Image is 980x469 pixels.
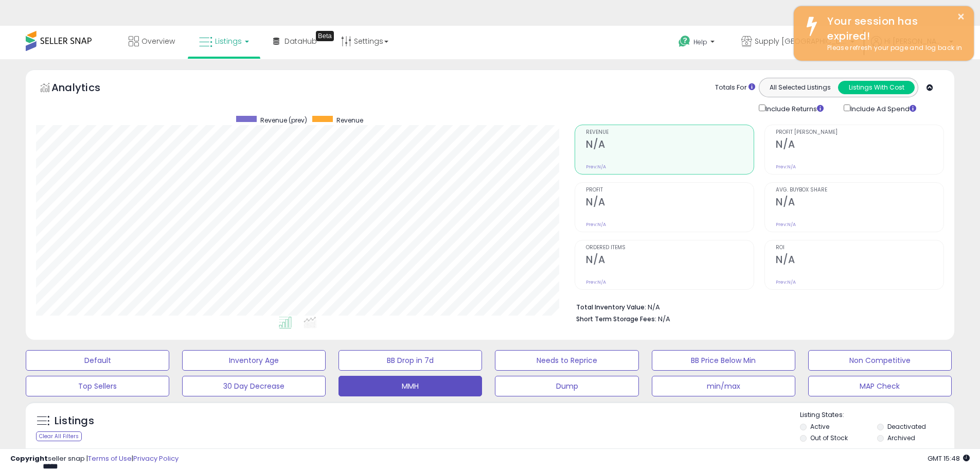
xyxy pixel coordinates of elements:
[652,376,795,396] button: min/max
[755,36,847,46] span: Supply [GEOGRAPHIC_DATA]
[191,26,257,57] a: Listings
[762,81,839,94] button: All Selected Listings
[586,245,754,251] span: Ordered Items
[586,164,606,170] small: Prev: N/A
[495,350,638,371] button: Needs to Reprice
[586,138,754,152] h2: N/A
[776,254,943,268] h2: N/A
[55,414,94,428] h5: Listings
[715,83,755,93] div: Totals For
[182,350,326,371] button: Inventory Age
[215,36,242,46] span: Listings
[586,130,754,135] span: Revenue
[776,245,943,251] span: ROI
[88,454,132,463] a: Terms of Use
[658,314,670,324] span: N/A
[333,26,396,57] a: Settings
[586,187,754,193] span: Profit
[576,300,936,312] li: N/A
[338,376,482,396] button: MMH
[776,138,943,152] h2: N/A
[693,38,707,46] span: Help
[808,376,952,396] button: MAP Check
[836,102,933,114] div: Include Ad Spend
[810,433,848,442] label: Out of Stock
[734,26,862,59] a: Supply [GEOGRAPHIC_DATA]
[751,102,836,114] div: Include Returns
[586,196,754,210] h2: N/A
[838,81,915,94] button: Listings With Cost
[36,431,82,441] div: Clear All Filters
[336,116,363,125] span: Revenue
[776,164,796,170] small: Prev: N/A
[576,315,656,323] b: Short Term Storage Fees:
[10,454,48,463] strong: Copyright
[121,26,183,57] a: Overview
[810,422,829,431] label: Active
[26,376,169,396] button: Top Sellers
[819,43,966,53] div: Please refresh your page and log back in
[776,221,796,228] small: Prev: N/A
[576,303,646,311] b: Total Inventory Value:
[133,454,179,463] a: Privacy Policy
[887,422,926,431] label: Deactivated
[586,279,606,285] small: Prev: N/A
[652,350,795,371] button: BB Price Below Min
[586,254,754,268] h2: N/A
[284,36,317,46] span: DataHub
[265,26,325,57] a: DataHub
[316,31,334,41] div: Tooltip anchor
[776,196,943,210] h2: N/A
[776,187,943,193] span: Avg. Buybox Share
[10,454,179,464] div: seller snap | |
[887,433,915,442] label: Archived
[800,410,954,420] p: Listing States:
[141,36,175,46] span: Overview
[819,14,966,43] div: Your session has expired!
[776,279,796,285] small: Prev: N/A
[670,27,725,59] a: Help
[182,376,326,396] button: 30 Day Decrease
[678,35,691,48] i: Get Help
[26,350,169,371] button: Default
[776,130,943,135] span: Profit [PERSON_NAME]
[338,350,482,371] button: BB Drop in 7d
[586,221,606,228] small: Prev: N/A
[928,454,970,463] span: 2025-09-8 15:48 GMT
[808,350,952,371] button: Non Competitive
[51,80,120,97] h5: Analytics
[495,376,638,396] button: Dump
[260,116,307,125] span: Revenue (prev)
